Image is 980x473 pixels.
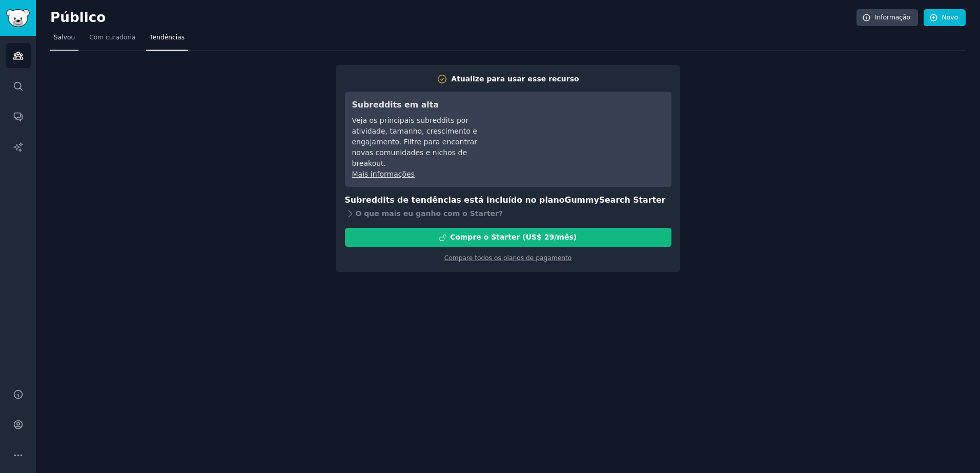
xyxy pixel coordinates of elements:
[6,9,30,27] img: GummySearch logo
[924,9,966,27] a: Novo
[564,195,665,205] span: GummySearch Starter
[856,9,918,27] a: Informação
[146,30,188,51] a: Tendências
[345,194,671,207] h3: Subreddits de tendências está incluído no plano
[450,233,574,241] font: Compre o Starter (US$ 29/mês
[89,33,135,42] span: Com curadoria
[50,30,78,51] a: Salvou
[54,33,75,42] span: Salvou
[511,99,664,176] iframe: YouTube video player
[150,33,185,42] span: Tendências
[451,74,579,84] div: Atualize para usar esse recurso
[352,99,496,112] h3: Subreddits em alta
[345,228,671,247] button: Compre o Starter (US$ 29/mês)
[875,13,910,23] font: Informação
[444,254,572,262] a: Compare todos os planos de pagamento
[352,115,496,169] div: Veja os principais subreddits por atividade, tamanho, crescimento e engajamento. Filtre para enco...
[86,30,139,51] a: Com curadoria
[942,13,958,23] font: Novo
[50,10,856,26] h2: Público
[450,232,577,243] div: )
[352,170,415,178] a: Mais informações
[356,208,503,219] font: O que mais eu ganho com o Starter?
